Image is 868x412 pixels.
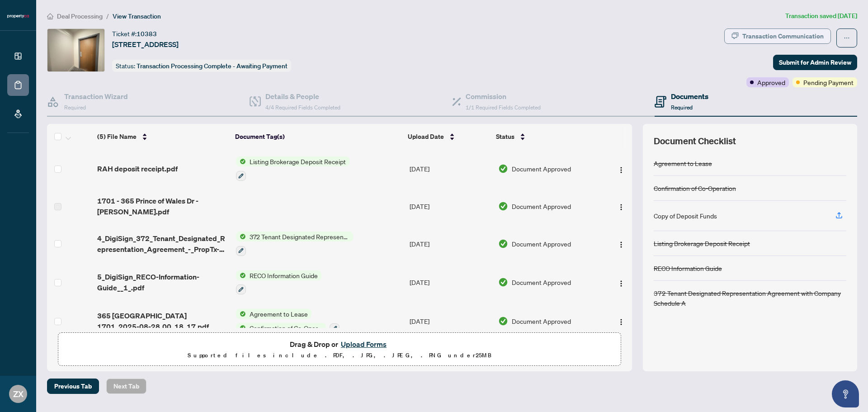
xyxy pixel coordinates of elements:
[137,62,288,70] span: Transaction Processing Complete - Awaiting Payment
[406,302,494,341] td: [DATE]
[97,195,229,217] span: 1701 - 365 Prince of Wales Dr - [PERSON_NAME].pdf
[246,156,349,166] span: Listing Brokerage Deposit Receipt
[654,211,717,221] div: Copy of Deposit Funds
[512,316,571,326] span: Document Approved
[406,188,494,224] td: [DATE]
[498,316,508,326] img: Document Status
[112,28,157,39] div: Ticket #:
[231,124,404,149] th: Document Tag(s)
[265,104,340,111] span: 4/4 Required Fields Completed
[236,309,340,333] button: Status IconAgreement to LeaseStatus IconConfirmation of Co-Operation
[512,239,571,249] span: Document Approved
[94,124,232,149] th: (5) File Name
[7,14,29,19] img: logo
[773,55,857,70] button: Submit for Admin Review
[408,132,444,142] span: Upload Date
[614,237,628,251] button: Logo
[246,232,353,242] span: 372 Tenant Designated Representation Agreement with Company Schedule A
[618,241,625,248] img: Logo
[57,12,103,20] span: Deal Processing
[654,135,736,147] span: Document Checklist
[236,323,246,333] img: Status Icon
[671,104,693,111] span: Required
[618,280,625,287] img: Logo
[64,104,86,111] span: Required
[406,149,494,188] td: [DATE]
[496,132,514,142] span: Status
[498,239,508,249] img: Document Status
[671,91,708,102] h4: Documents
[498,277,508,287] img: Document Status
[236,232,353,256] button: Status Icon372 Tenant Designated Representation Agreement with Company Schedule A
[614,314,628,328] button: Logo
[290,338,389,350] span: Drag & Drop or
[618,204,625,211] img: Logo
[512,164,571,174] span: Document Approved
[47,13,53,19] span: home
[614,199,628,213] button: Logo
[614,275,628,289] button: Logo
[492,124,599,149] th: Status
[742,29,824,43] div: Transaction Communication
[618,166,625,174] img: Logo
[265,91,340,102] h4: Details & People
[654,238,750,248] div: Listing Brokerage Deposit Receipt
[406,263,494,302] td: [DATE]
[64,350,615,361] p: Supported files include .PDF, .JPG, .JPEG, .PNG under 25 MB
[236,156,349,181] button: Status IconListing Brokerage Deposit Receipt
[97,271,229,293] span: 5_DigiSign_RECO-Information-Guide__1_.pdf
[404,124,492,149] th: Upload Date
[97,233,229,255] span: 4_DigiSign_372_Tenant_Designated_Representation_Agreement_-_PropTx-[PERSON_NAME].pdf
[338,338,389,350] button: Upload Forms
[498,164,508,174] img: Document Status
[757,77,785,87] span: Approved
[654,288,846,308] div: 372 Tenant Designated Representation Agreement with Company Schedule A
[47,29,104,71] img: IMG-W12321329_1.jpg
[724,28,831,44] button: Transaction Communication
[137,30,157,38] span: 10383
[64,91,128,102] h4: Transaction Wizard
[112,60,291,72] div: Status:
[803,77,854,87] span: Pending Payment
[785,11,857,21] article: Transaction saved [DATE]
[236,232,246,242] img: Status Icon
[832,380,859,407] button: Open asap
[654,183,736,193] div: Confirmation of Co-Operation
[779,55,851,70] span: Submit for Admin Review
[112,39,179,50] span: [STREET_ADDRESS]
[654,263,722,273] div: RECO Information Guide
[614,161,628,176] button: Logo
[466,104,541,111] span: 1/1 Required Fields Completed
[618,318,625,326] img: Logo
[97,132,137,142] span: (5) File Name
[106,11,109,21] li: /
[654,158,712,168] div: Agreement to Lease
[47,379,99,394] button: Previous Tab
[97,310,229,332] span: 365 [GEOGRAPHIC_DATA] 1701_2025-08-28 00_18_17.pdf
[498,201,508,211] img: Document Status
[512,201,571,211] span: Document Approved
[236,270,246,280] img: Status Icon
[13,388,24,400] span: ZX
[113,12,161,20] span: View Transaction
[466,91,541,102] h4: Commission
[844,35,850,41] span: ellipsis
[97,163,178,174] span: RAH deposit receipt.pdf
[406,224,494,263] td: [DATE]
[106,379,146,394] button: Next Tab
[54,379,92,393] span: Previous Tab
[246,323,326,333] span: Confirmation of Co-Operation
[246,270,321,280] span: RECO Information Guide
[236,270,321,295] button: Status IconRECO Information Guide
[246,309,311,319] span: Agreement to Lease
[58,333,621,366] span: Drag & Drop orUpload FormsSupported files include .PDF, .JPG, .JPEG, .PNG under25MB
[236,309,246,319] img: Status Icon
[236,156,246,166] img: Status Icon
[512,277,571,287] span: Document Approved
